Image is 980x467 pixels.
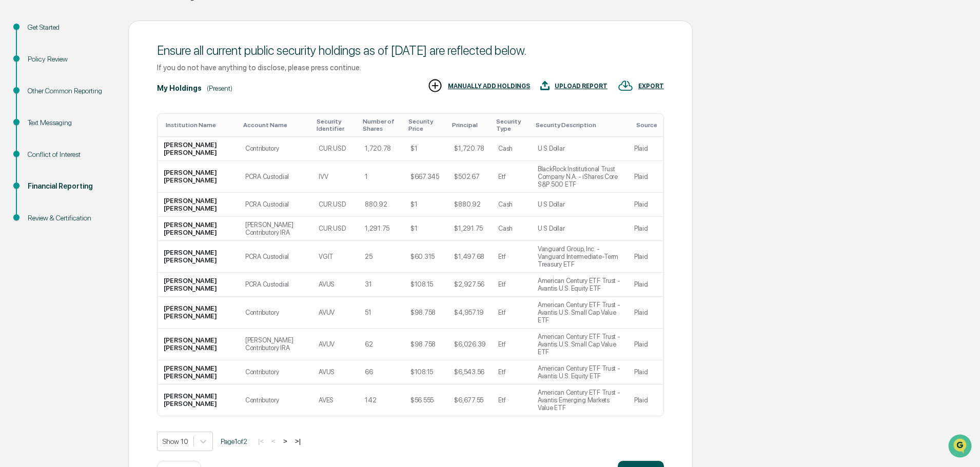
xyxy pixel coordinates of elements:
td: PCRA Custodial [239,273,312,297]
img: 1746055101610-c473b297-6a78-478c-a979-82029cc54cd1 [10,78,29,97]
td: Plaid [628,193,663,217]
div: MANUALLY ADD HOLDINGS [448,83,530,90]
div: 🗄️ [74,130,83,138]
td: [PERSON_NAME] Contributory IRA [239,217,312,241]
td: [PERSON_NAME] [PERSON_NAME] [158,329,239,360]
td: AVUS [312,360,359,384]
button: >| [292,437,304,445]
td: U S Dollar [532,137,628,161]
td: American Century ETF Trust - Avantis U.S. Equity ETF [532,273,628,297]
div: Ensure all current public security holdings as of [DATE] are reflected below. [157,43,664,58]
td: [PERSON_NAME] [PERSON_NAME] [158,297,239,329]
td: 1,720.78 [359,137,404,161]
td: Plaid [628,161,663,193]
div: Toggle SortBy [636,121,659,129]
button: > [280,437,290,445]
div: 🔎 [10,150,18,158]
td: Etf [492,384,532,416]
div: Toggle SortBy [536,121,624,129]
div: Toggle SortBy [243,121,308,129]
td: [PERSON_NAME] [PERSON_NAME] [158,384,239,416]
td: $2,927.56 [448,273,492,297]
iframe: Open customer support [947,433,975,461]
div: Text Messaging [28,117,112,128]
td: $60.315 [404,241,448,273]
td: [PERSON_NAME] Contributory IRA [239,329,312,360]
td: Cash [492,137,532,161]
td: Plaid [628,273,663,297]
div: (Present) [207,84,232,92]
div: Toggle SortBy [166,121,235,129]
span: Pylon [102,174,124,181]
td: 880.92 [359,193,404,217]
p: How can we help? [10,22,187,38]
td: Vanguard Group, Inc. - Vanguard Intermediate-Term Treasury ETF [532,241,628,273]
td: Contributory [239,360,312,384]
span: Attestations [85,129,127,139]
td: Plaid [628,137,663,161]
button: Start new chat [174,82,187,94]
td: Etf [492,329,532,360]
div: Policy Review [28,54,112,65]
a: 🖐️Preclearance [6,125,70,144]
td: [PERSON_NAME] [PERSON_NAME] [158,241,239,273]
td: Plaid [628,360,663,384]
td: [PERSON_NAME] [PERSON_NAME] [158,217,239,241]
td: U S Dollar [532,217,628,241]
img: EXPORT [618,78,633,93]
div: If you do not have anything to disclose, please press continue. [157,63,664,72]
div: Toggle SortBy [363,118,400,132]
td: CUR:USD [312,193,359,217]
a: 🗄️Attestations [70,125,131,144]
div: Get Started [28,22,112,33]
td: $667.345 [404,161,448,193]
td: Etf [492,241,532,273]
td: Plaid [628,329,663,360]
div: Conflict of Interest [28,149,112,160]
div: We're available if you need us! [35,89,130,97]
td: PCRA Custodial [239,193,312,217]
div: Toggle SortBy [317,118,355,132]
td: 51 [359,297,404,329]
td: Plaid [628,241,663,273]
td: $6,543.56 [448,360,492,384]
td: $56.555 [404,384,448,416]
td: 66 [359,360,404,384]
div: My Holdings [157,84,202,92]
td: $1 [404,193,448,217]
img: MANUALLY ADD HOLDINGS [427,78,443,93]
td: $6,026.39 [448,329,492,360]
div: Financial Reporting [28,181,112,192]
td: American Century ETF Trust - Avantis Emerging Markets Value ETF [532,384,628,416]
span: Page 1 of 2 [221,437,247,445]
td: Etf [492,161,532,193]
td: [PERSON_NAME] [PERSON_NAME] [158,360,239,384]
td: $1 [404,217,448,241]
td: Cash [492,217,532,241]
td: $108.15 [404,360,448,384]
td: 62 [359,329,404,360]
td: PCRA Custodial [239,161,312,193]
td: [PERSON_NAME] [PERSON_NAME] [158,137,239,161]
td: $502.67 [448,161,492,193]
td: VGIT [312,241,359,273]
a: Powered byPylon [72,173,124,181]
button: |< [255,437,267,445]
td: AVUS [312,273,359,297]
td: Etf [492,360,532,384]
div: Review & Certification [28,213,112,224]
div: EXPORT [638,83,664,90]
td: PCRA Custodial [239,241,312,273]
td: Etf [492,273,532,297]
td: American Century ETF Trust - Avantis U.S. Equity ETF [532,360,628,384]
td: $880.92 [448,193,492,217]
td: Contributory [239,384,312,416]
td: $6,677.55 [448,384,492,416]
td: [PERSON_NAME] [PERSON_NAME] [158,193,239,217]
div: Toggle SortBy [452,121,488,129]
div: Start new chat [35,78,168,89]
button: < [268,437,279,445]
td: AVUV [312,297,359,329]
